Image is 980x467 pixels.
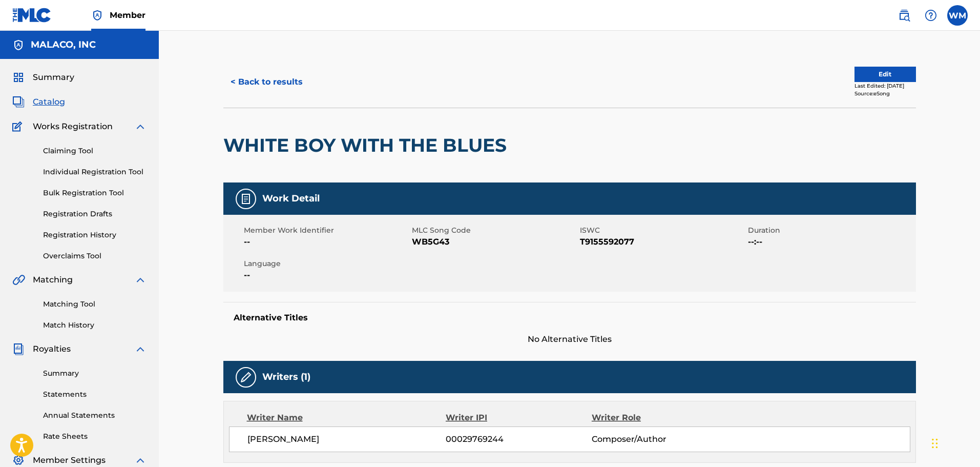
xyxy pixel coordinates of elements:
a: Overclaims Tool [43,251,147,261]
span: Member Settings [33,454,106,466]
a: Individual Registration Tool [43,167,147,177]
img: Catalog [12,96,25,108]
a: Registration Drafts [43,209,147,219]
a: Public Search [894,5,914,26]
span: [PERSON_NAME] [247,433,446,445]
img: Royalties [12,343,25,355]
button: < Back to results [223,69,310,95]
span: --:-- [748,236,913,248]
a: Match History [43,320,147,331]
span: Composer/Author [592,433,724,445]
span: Catalog [33,96,65,108]
div: Last Edited: [DATE] [854,82,916,90]
img: Accounts [12,39,25,51]
img: Top Rightsholder [91,9,103,22]
img: Work Detail [240,193,252,205]
a: Statements [43,389,147,400]
img: expand [134,120,147,133]
span: No Alternative Titles [223,333,916,346]
a: Rate Sheets [43,431,147,442]
span: Matching [33,274,73,286]
iframe: Chat Widget [929,418,980,467]
button: Edit [854,67,916,82]
span: Summary [33,71,74,84]
span: WB5G43 [412,236,577,248]
div: Writer IPI [446,412,592,424]
div: Writer Role [592,412,724,424]
h2: WHITE BOY WITH THE BLUES [223,134,512,157]
img: Works Registration [12,120,26,133]
h5: Work Detail [262,193,320,205]
div: Drag [932,428,938,459]
img: Summary [12,71,25,84]
img: Member Settings [12,454,25,466]
h5: Writers (1) [262,371,310,383]
iframe: Resource Center [951,307,980,390]
img: Writers [240,371,252,383]
span: -- [244,236,409,248]
div: Source: eSong [854,90,916,97]
a: Summary [43,368,147,379]
div: User Menu [947,5,968,26]
img: search [898,9,910,22]
span: Member [110,9,145,21]
div: Help [921,5,941,26]
img: MLC Logo [12,8,52,23]
a: Claiming Tool [43,146,147,156]
span: Duration [748,225,913,236]
h5: Alternative Titles [234,313,906,323]
img: expand [134,343,147,355]
img: expand [134,454,147,466]
a: SummarySummary [12,71,74,84]
img: help [925,9,937,22]
span: Royalties [33,343,71,355]
span: ISWC [580,225,745,236]
span: Works Registration [33,120,113,133]
span: Member Work Identifier [244,225,409,236]
a: Bulk Registration Tool [43,188,147,198]
span: MLC Song Code [412,225,577,236]
a: CatalogCatalog [12,96,65,108]
a: Matching Tool [43,299,147,310]
span: -- [244,269,409,281]
span: Language [244,258,409,269]
a: Registration History [43,230,147,240]
img: expand [134,274,147,286]
a: Annual Statements [43,410,147,421]
img: Matching [12,274,25,286]
h5: MALACO, INC [31,39,96,51]
div: Writer Name [247,412,446,424]
span: 00029769244 [446,433,591,445]
span: T9155592077 [580,236,745,248]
